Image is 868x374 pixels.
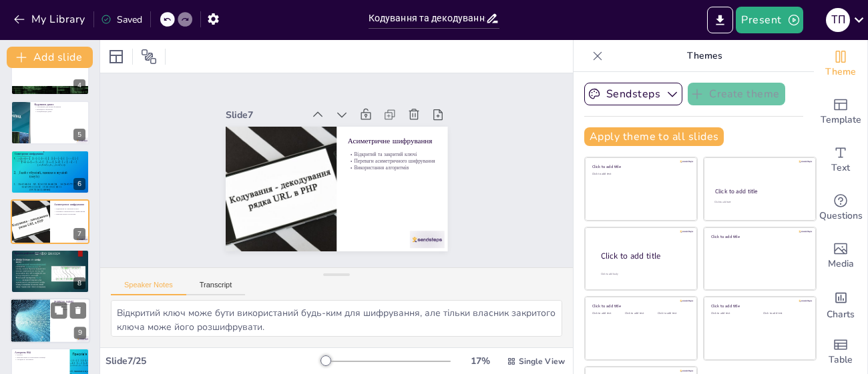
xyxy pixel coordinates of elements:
[54,306,86,309] p: Вразливість
[715,187,804,195] div: Click to add title
[592,303,688,309] div: Click to add title
[11,51,89,95] div: 4
[819,209,863,223] span: Questions
[15,251,85,255] p: Криптографічний ключ
[73,228,85,240] div: 7
[74,327,86,339] div: 9
[714,201,803,204] div: Click to add text
[601,273,685,276] div: Click to add body
[73,178,85,190] div: 6
[54,308,86,311] p: Використання
[15,353,66,356] p: Безпека
[10,9,91,30] button: My Library
[688,83,785,105] button: Create theme
[827,307,855,322] span: Charts
[15,350,66,354] p: Алгоритм RSA
[54,213,85,215] p: Використання алгоритмів
[111,281,186,295] button: Speaker Notes
[34,105,85,108] p: Алгоритми для різних форматів
[73,79,85,91] div: 4
[11,150,89,194] div: 6
[70,302,86,318] button: Delete Slide
[15,257,85,259] p: Типи ключів
[828,257,854,271] span: Media
[73,277,85,289] div: 8
[826,7,850,33] button: Т П
[15,355,66,358] p: Використання в електронній комерції
[51,302,67,318] button: Duplicate Slide
[608,40,801,72] p: Themes
[707,7,733,33] button: Export to PowerPoint
[15,254,85,257] p: Визначення криптографічного ключа
[625,312,655,315] div: Click to add text
[592,164,688,169] div: Click to add title
[814,280,867,328] div: Add charts and graphs
[15,160,85,163] p: Вразливості
[829,353,853,367] span: Table
[34,108,85,111] p: Важливість форматів
[141,49,157,65] span: Position
[111,300,562,337] textarea: Відкритий ключ може бути використаний будь-ким для шифрування, але тільки власник закритого ключа...
[15,157,85,160] p: Симетричність
[711,303,807,309] div: Click to add title
[15,358,66,361] p: Складність алгоритму
[519,356,565,367] span: Single View
[369,9,486,28] input: Insert title
[814,232,867,280] div: Add images, graphics, shapes or video
[15,155,85,157] p: Ключ шифрування
[814,88,867,136] div: Add ready made slides
[736,7,803,33] button: Present
[11,101,89,145] div: 5
[814,40,867,88] div: Change the overall theme
[10,298,90,343] div: 9
[54,203,85,207] p: Асиметричне шифрування
[814,184,867,232] div: Get real-time input from your audience
[238,87,317,115] div: Slide 7
[101,13,142,26] div: Saved
[15,259,85,261] p: Роль у безпеці
[592,312,622,315] div: Click to add text
[464,355,496,367] div: 17 %
[814,136,867,184] div: Add text boxes
[825,65,856,79] span: Theme
[711,233,807,239] div: Click to add title
[349,160,437,185] p: Переваги асиметричного шифрування
[54,211,85,213] p: Переваги асиметричного шифрування
[584,83,682,105] button: Sendsteps
[831,161,850,175] span: Text
[105,355,322,367] div: Slide 7 / 25
[186,281,246,295] button: Transcript
[105,46,127,67] div: Layout
[54,303,86,306] p: Простота шифру
[11,249,89,293] div: 8
[54,208,85,211] p: Відкритий та закритий ключі
[73,129,85,141] div: 5
[658,312,688,315] div: Click to add text
[353,139,441,167] p: Асиметричне шифрування
[711,312,753,315] div: Click to add text
[350,153,438,179] p: Відкритий та закритий ключі
[592,173,688,176] div: Click to add text
[763,312,805,315] div: Click to add text
[826,8,850,32] div: Т П
[601,251,686,262] div: Click to add title
[15,152,85,156] p: Симетричне шифрування
[34,110,85,113] p: Специфікація даних
[584,127,724,146] button: Apply theme to all slides
[54,300,86,304] p: [PERSON_NAME]
[11,199,89,243] div: 7
[34,102,85,106] p: Кодування даних
[347,167,435,192] p: Використання алгоритмів
[7,47,93,68] button: Add slide
[821,113,861,127] span: Template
